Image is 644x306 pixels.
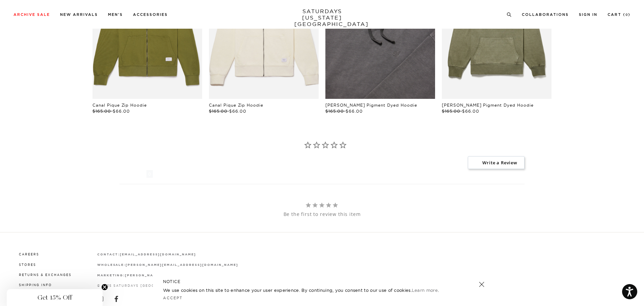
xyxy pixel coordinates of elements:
span: $66.00 [113,109,130,114]
span: $165.00 [92,109,111,114]
span: $66.00 [462,109,479,114]
a: New Arrivals [60,13,98,17]
strong: marketing: [97,274,125,277]
div: Be the first to review this item [119,211,525,217]
a: SATURDAYS[US_STATE][GEOGRAPHIC_DATA] [294,8,350,27]
strong: [PERSON_NAME][EMAIL_ADDRESS][DOMAIN_NAME] [126,263,238,267]
a: [PERSON_NAME][EMAIL_ADDRESS][DOMAIN_NAME] [126,263,238,267]
strong: [PERSON_NAME][EMAIL_ADDRESS][DOMAIN_NAME] [125,274,237,277]
span: $165.00 [209,109,227,114]
span: Write a Review [468,156,525,169]
small: 0 [625,13,628,17]
a: Stores [19,263,36,267]
button: Close teaser [101,284,108,290]
span: $66.00 [229,109,246,114]
a: Careers [19,252,39,256]
a: [PERSON_NAME][EMAIL_ADDRESS][DOMAIN_NAME] [125,273,237,277]
a: [PERSON_NAME] Pigment Dyed Hoodie [442,103,534,108]
span: Get 15% Off [37,294,72,302]
div: Get 15% OffClose teaser [7,289,103,306]
span: $165.00 [442,109,460,114]
strong: wholesale: [97,263,126,267]
a: Men's [108,13,123,17]
h5: NOTICE [163,279,481,285]
span: $66.00 [346,109,363,114]
a: Learn more [412,287,438,293]
a: Accept [163,296,183,300]
a: Sign In [579,13,597,17]
a: Shipping Info [19,283,52,287]
a: Canal Pique Zip Hoodie [92,103,147,108]
strong: contact: [97,253,120,256]
a: Archive Sale [14,13,50,17]
a: Canal Pique Zip Hoodie [209,103,263,108]
a: Collaborations [522,13,569,17]
a: Accessories [133,13,168,17]
a: [EMAIL_ADDRESS][DOMAIN_NAME] [120,252,196,256]
a: Cart (0) [608,13,630,17]
strong: [EMAIL_ADDRESS][DOMAIN_NAME] [120,253,196,256]
a: [PERSON_NAME] Pigment Dyed Hoodie [325,103,417,108]
span: $165.00 [325,109,344,114]
li: Reviews [119,169,156,184]
p: We use cookies on this site to enhance your user experience. By continuing, you consent to our us... [163,287,457,294]
a: Returns & Exchanges [19,273,72,277]
p: © 2025 Saturdays [GEOGRAPHIC_DATA] [97,283,238,288]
